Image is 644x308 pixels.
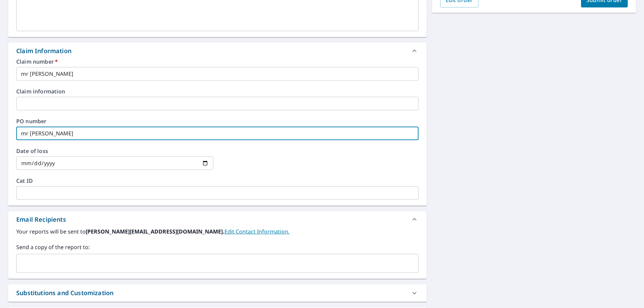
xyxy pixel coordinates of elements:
b: [PERSON_NAME][EMAIL_ADDRESS][DOMAIN_NAME]. [86,228,224,235]
div: Substitutions and Customization [16,288,113,298]
div: Claim Information [16,46,71,56]
a: EditContactInfo [224,228,289,235]
div: Email Recipients [8,211,427,227]
div: Email Recipients [16,215,66,224]
div: Claim Information [8,43,427,59]
label: Claim number [16,59,418,64]
label: Claim information [16,89,418,94]
label: Date of loss [16,148,213,154]
label: Your reports will be sent to [16,227,418,236]
label: Cat ID [16,178,418,183]
label: Send a copy of the report to: [16,243,418,251]
label: PO number [16,118,418,124]
div: Substitutions and Customization [8,284,427,302]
